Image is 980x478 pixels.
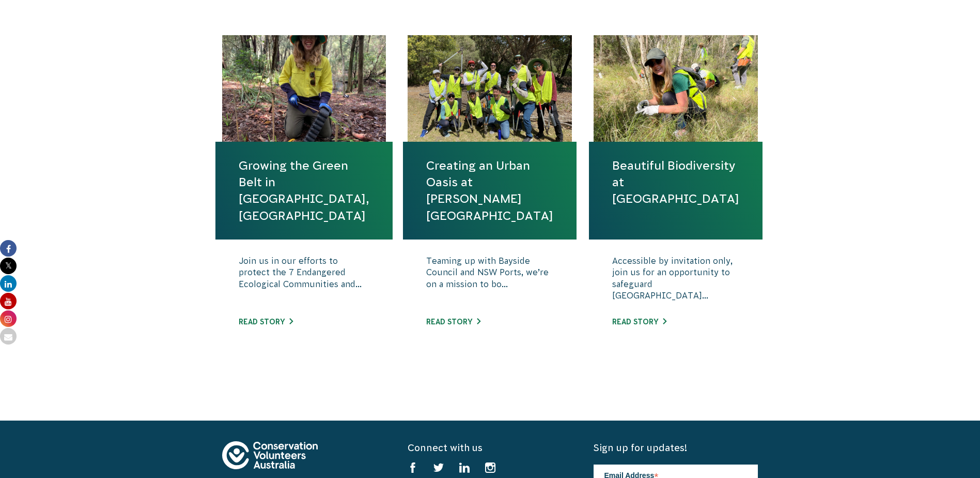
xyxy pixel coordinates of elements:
a: Creating an Urban Oasis at [PERSON_NAME][GEOGRAPHIC_DATA] [426,157,553,224]
a: Growing the Green Belt in [GEOGRAPHIC_DATA], [GEOGRAPHIC_DATA] [239,157,369,224]
p: Join us in our efforts to protect the 7 Endangered Ecological Communities and... [239,255,369,307]
a: Read story [239,318,293,326]
img: logo-footer.svg [222,441,318,469]
h5: Sign up for updates! [594,441,758,454]
a: Beautiful Biodiversity at [GEOGRAPHIC_DATA] [612,157,739,207]
p: Teaming up with Bayside Council and NSW Ports, we’re on a mission to bo... [426,255,553,307]
a: Read story [426,318,480,326]
h5: Connect with us [408,441,572,454]
p: Accessible by invitation only, join us for an opportunity to safeguard [GEOGRAPHIC_DATA]... [612,255,739,307]
a: Read story [612,318,666,326]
